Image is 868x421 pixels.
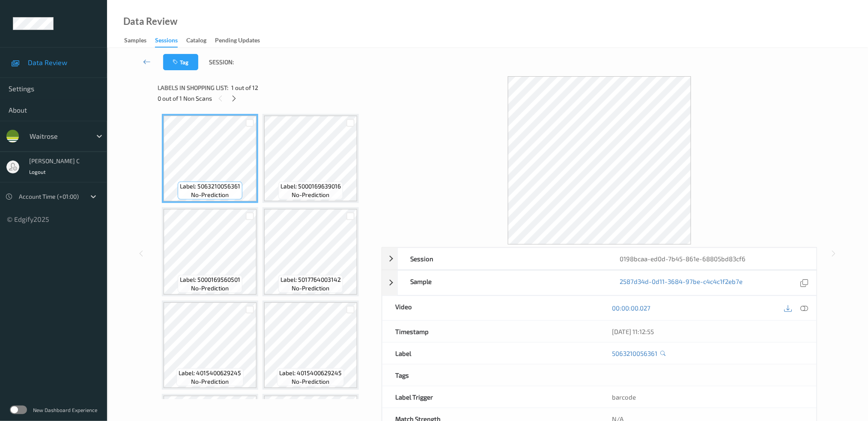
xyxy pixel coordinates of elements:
[600,386,817,408] div: barcode
[612,327,804,336] div: [DATE] 11:12:55
[186,36,206,47] div: Catalog
[280,275,341,284] span: Label: 5017764003142
[191,377,229,386] span: no-prediction
[209,58,234,66] span: Session:
[382,343,600,364] div: Label
[280,182,341,191] span: Label: 5000169639016
[180,275,240,284] span: Label: 5000169560501
[292,377,330,386] span: no-prediction
[123,17,177,26] div: Data Review
[280,369,342,377] span: Label: 4015400629245
[215,35,268,47] a: Pending Updates
[155,35,186,48] a: Sessions
[398,248,607,269] div: Session
[180,182,240,191] span: Label: 5063210056361
[398,271,607,295] div: Sample
[382,296,600,320] div: Video
[158,93,376,104] div: 0 out of 1 Non Scans
[231,84,258,92] span: 1 out of 12
[292,191,330,199] span: no-prediction
[191,284,229,293] span: no-prediction
[124,36,146,47] div: Samples
[607,248,817,269] div: 0198bcaa-ed0d-7b45-861e-68805bd83cf6
[158,84,228,92] span: Labels in shopping list:
[191,191,229,199] span: no-prediction
[382,364,600,386] div: Tags
[292,284,330,293] span: no-prediction
[124,35,155,47] a: Samples
[382,248,817,270] div: Session0198bcaa-ed0d-7b45-861e-68805bd83cf6
[155,36,178,48] div: Sessions
[186,35,215,47] a: Catalog
[382,321,600,342] div: Timestamp
[179,369,242,377] span: Label: 4015400629245
[612,349,658,358] a: 5063210056361
[215,36,260,47] div: Pending Updates
[163,54,198,70] button: Tag
[382,386,600,408] div: Label Trigger
[620,277,743,289] a: 2587d34d-0d11-3684-97be-c4c4c1f2eb7e
[382,270,817,296] div: Sample2587d34d-0d11-3684-97be-c4c4c1f2eb7e
[612,304,651,312] a: 00:00:00.027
